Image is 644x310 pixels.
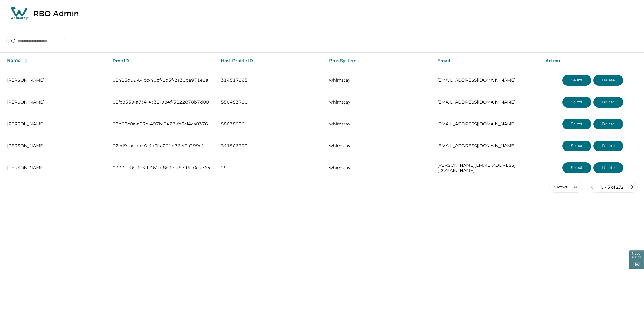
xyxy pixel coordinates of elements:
[562,75,591,86] button: Select
[549,182,582,193] button: 5 Rows
[541,53,644,69] th: Action
[593,97,623,108] button: Delete
[562,141,591,151] button: Select
[593,75,623,86] button: Delete
[437,143,537,149] p: [EMAIL_ADDRESS][DOMAIN_NAME]
[7,78,104,83] p: [PERSON_NAME]
[437,121,537,127] p: [EMAIL_ADDRESS][DOMAIN_NAME]
[601,185,623,190] p: 0 - 5 of 272
[33,9,79,18] p: RBO Admin
[221,165,320,171] p: 29
[325,53,433,69] th: Pms System
[221,99,320,105] p: 550453780
[7,165,104,171] p: [PERSON_NAME]
[593,141,623,151] button: Delete
[113,165,212,171] p: 03331f46-9b39-462a-8e9c-75e9610c7764
[21,58,31,64] button: sorting
[593,119,623,129] button: Delete
[433,53,541,69] th: Email
[437,78,537,83] p: [EMAIL_ADDRESS][DOMAIN_NAME]
[113,143,212,149] p: 02cd9aac-ab40-4a7f-a20f-b76ef3a299c1
[329,143,429,149] p: whimstay
[562,119,591,129] button: Select
[329,78,429,83] p: whimstay
[627,182,638,193] button: next page
[216,53,325,69] th: Host Profile ID
[7,121,104,127] p: [PERSON_NAME]
[221,78,320,83] p: 314517865
[597,182,627,193] button: 0 - 5 of 272
[329,121,429,127] p: whimstay
[329,165,429,171] p: whimstay
[7,143,104,149] p: [PERSON_NAME]
[587,182,597,193] button: previous page
[437,99,537,105] p: [EMAIL_ADDRESS][DOMAIN_NAME]
[113,121,212,127] p: 02b02c0a-a03b-497b-9427-fb6cf4ca0376
[113,99,212,105] p: 01fc8359-a7a4-4a32-984f-3122878b7d00
[7,99,104,105] p: [PERSON_NAME]
[562,162,591,173] button: Select
[108,53,216,69] th: Pmc ID
[562,97,591,108] button: Select
[221,143,320,149] p: 341506379
[221,121,320,127] p: 58038696
[329,99,429,105] p: whimstay
[437,163,537,173] p: [PERSON_NAME][EMAIL_ADDRESS][DOMAIN_NAME]
[593,162,623,173] button: Delete
[113,78,212,83] p: 01413d99-64cc-40bf-8b3f-2a30ba971e8a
